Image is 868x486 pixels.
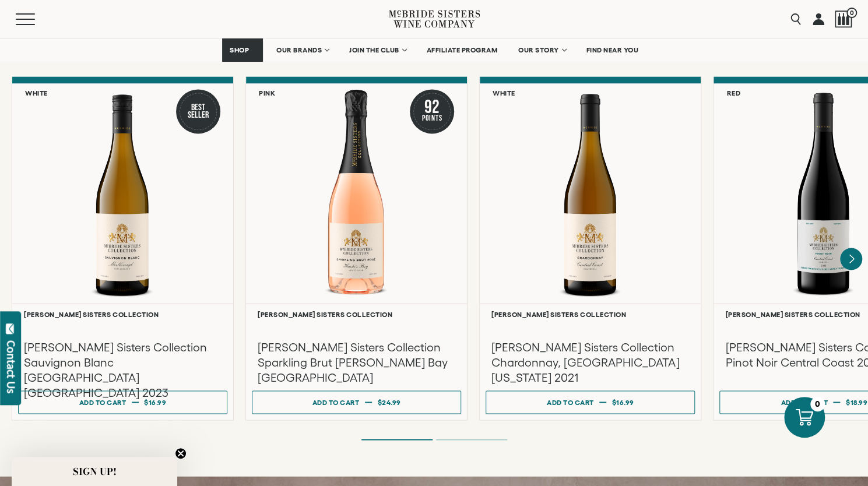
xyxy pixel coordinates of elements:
div: Add to cart [547,393,594,410]
h3: [PERSON_NAME] Sisters Collection Sparkling Brut [PERSON_NAME] Bay [GEOGRAPHIC_DATA] [258,339,455,385]
a: JOIN THE CLUB [342,38,413,62]
button: Add to cart $16.99 [486,390,695,414]
div: Contact Us [5,340,17,393]
span: SHOP [230,46,249,54]
span: $24.99 [377,398,400,406]
h3: [PERSON_NAME] Sisters Collection Sauvignon Blanc [GEOGRAPHIC_DATA] [GEOGRAPHIC_DATA] 2023 [24,339,222,400]
span: SIGN UP! [73,464,117,478]
h6: White [493,89,515,97]
span: OUR STORY [518,46,559,54]
button: Add to cart $24.99 [252,390,461,414]
h6: Red [726,89,740,97]
span: 0 [846,8,857,18]
a: AFFILIATE PROGRAM [419,38,505,62]
span: $18.99 [846,398,867,406]
span: $16.99 [612,398,634,406]
h3: [PERSON_NAME] Sisters Collection Chardonnay, [GEOGRAPHIC_DATA][US_STATE] 2021 [491,339,689,385]
h6: [PERSON_NAME] Sisters Collection [491,311,689,318]
span: JOIN THE CLUB [349,46,399,54]
button: Next [840,248,862,270]
h6: [PERSON_NAME] Sisters Collection [24,311,222,318]
div: SIGN UP!Close teaser [12,457,177,486]
div: Add to cart [781,393,828,410]
a: SHOP [222,38,263,62]
button: Add to cart $16.99 [18,390,227,414]
a: OUR STORY [511,38,573,62]
a: Pink 92 Points McBride Sisters Collection Sparkling Brut Rose Hawke's Bay NV [PERSON_NAME] Sister... [245,76,468,420]
span: AFFILIATE PROGRAM [427,46,498,54]
li: Page dot 2 [436,439,507,440]
h6: White [25,89,47,97]
div: 0 [810,397,825,411]
li: Page dot 1 [361,439,433,440]
span: OUR BRANDS [276,46,322,54]
h6: [PERSON_NAME] Sisters Collection [258,311,455,318]
a: OUR BRANDS [269,38,336,62]
button: Close teaser [175,448,187,459]
a: FIND NEAR YOU [579,38,646,62]
span: $16.99 [144,398,166,406]
div: Add to cart [312,393,360,410]
div: Add to cart [79,393,126,410]
a: White McBride Sisters Collection Chardonnay, Central Coast California [PERSON_NAME] Sisters Colle... [479,76,701,420]
span: FIND NEAR YOU [586,46,639,54]
h6: Pink [259,89,275,97]
button: Mobile Menu Trigger [16,13,58,25]
a: White Best Seller McBride Sisters Collection SauvignonBlanc [PERSON_NAME] Sisters Collection [PER... [12,76,234,420]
